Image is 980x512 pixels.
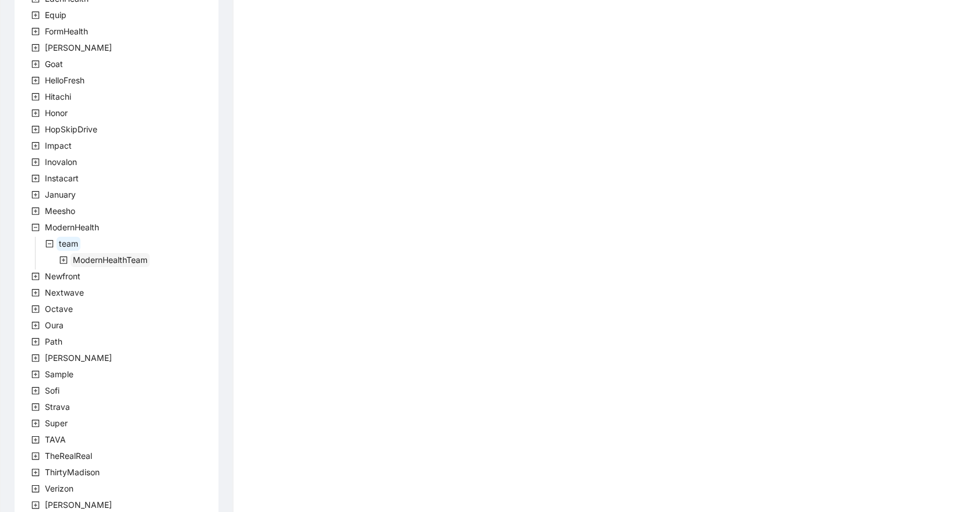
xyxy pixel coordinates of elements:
[31,468,40,476] span: plus-square
[31,158,40,166] span: plus-square
[43,400,72,414] span: Strava
[43,155,79,169] span: Inovalon
[31,354,40,362] span: plus-square
[45,190,76,199] span: January
[45,43,112,52] span: [PERSON_NAME]
[43,41,114,55] span: Garner
[45,418,68,428] span: Super
[45,124,97,134] span: HopSkipDrive
[43,204,77,218] span: Meesho
[45,304,73,314] span: Octave
[43,171,81,185] span: Instacart
[45,451,92,461] span: TheRealReal
[59,256,68,264] span: plus-square
[45,467,100,477] span: ThirtyMadison
[31,305,40,313] span: plus-square
[31,125,40,134] span: plus-square
[45,483,73,493] span: Verizon
[31,485,40,493] span: plus-square
[31,370,40,378] span: plus-square
[45,369,73,379] span: Sample
[43,269,83,283] span: Newfront
[45,26,88,36] span: FormHealth
[31,321,40,329] span: plus-square
[31,109,40,117] span: plus-square
[43,24,90,38] span: FormHealth
[73,255,147,265] span: ModernHealthTeam
[45,157,77,167] span: Inovalon
[45,206,75,216] span: Meesho
[31,11,40,19] span: plus-square
[43,351,114,365] span: Rothman
[45,108,68,118] span: Honor
[43,465,102,479] span: ThirtyMadison
[45,336,62,346] span: Path
[45,222,99,232] span: ModernHealth
[31,272,40,280] span: plus-square
[43,318,66,332] span: Oura
[43,188,78,202] span: January
[43,498,114,512] span: Virta
[43,433,68,447] span: TAVA
[45,10,66,20] span: Equip
[45,141,72,150] span: Impact
[45,320,64,330] span: Oura
[31,403,40,411] span: plus-square
[43,8,69,22] span: Equip
[43,367,76,381] span: Sample
[45,92,71,101] span: Hitachi
[43,106,70,120] span: Honor
[45,59,63,69] span: Goat
[43,416,70,430] span: Super
[57,237,80,251] span: team
[31,387,40,395] span: plus-square
[31,338,40,346] span: plus-square
[70,253,150,267] span: ModernHealthTeam
[45,500,112,510] span: [PERSON_NAME]
[31,93,40,101] span: plus-square
[43,335,65,349] span: Path
[43,384,62,398] span: Sofi
[43,286,86,300] span: Nextwave
[43,73,87,87] span: HelloFresh
[31,174,40,183] span: plus-square
[43,122,100,136] span: HopSkipDrive
[45,402,70,412] span: Strava
[31,436,40,444] span: plus-square
[59,239,78,248] span: team
[43,449,94,463] span: TheRealReal
[45,271,80,281] span: Newfront
[31,452,40,460] span: plus-square
[45,240,54,248] span: minus-square
[43,139,74,153] span: Impact
[45,353,112,363] span: [PERSON_NAME]
[31,142,40,150] span: plus-square
[45,434,66,444] span: TAVA
[43,90,73,104] span: Hitachi
[31,76,40,85] span: plus-square
[31,501,40,509] span: plus-square
[31,223,40,232] span: minus-square
[43,302,75,316] span: Octave
[31,289,40,297] span: plus-square
[43,57,65,71] span: Goat
[45,75,84,85] span: HelloFresh
[43,482,76,496] span: Verizon
[31,60,40,68] span: plus-square
[45,287,84,297] span: Nextwave
[31,207,40,215] span: plus-square
[45,173,79,183] span: Instacart
[31,191,40,199] span: plus-square
[43,220,101,234] span: ModernHealth
[45,385,59,395] span: Sofi
[31,419,40,427] span: plus-square
[31,44,40,52] span: plus-square
[31,27,40,36] span: plus-square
